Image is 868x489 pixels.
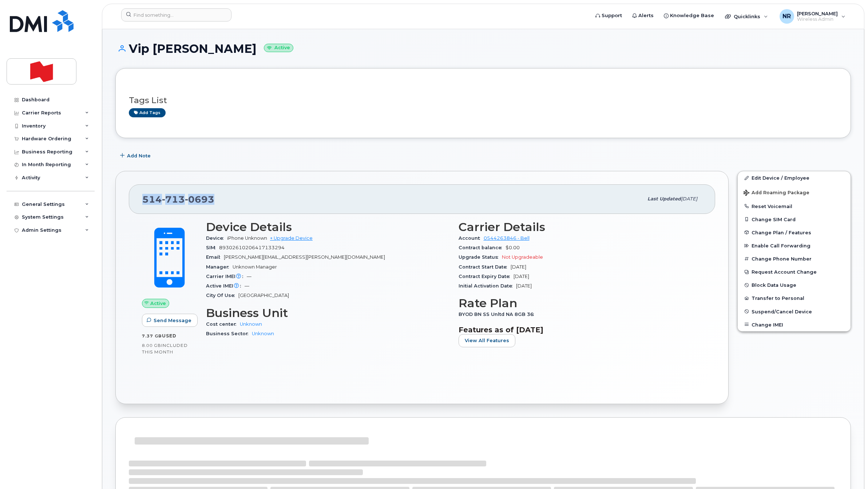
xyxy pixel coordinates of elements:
[738,185,851,200] button: Add Roaming Package
[224,254,385,260] span: [PERSON_NAME][EMAIL_ADDRESS][PERSON_NAME][DOMAIN_NAME]
[681,196,697,202] span: [DATE]
[459,245,506,250] span: Contract balance
[738,292,851,305] button: Transfer to Personal
[142,343,161,348] span: 8.00 GB
[270,235,313,241] a: + Upgrade Device
[264,44,293,52] small: Active
[752,243,810,249] span: Enable Call Forwarding
[127,152,151,159] span: Add Note
[738,278,851,292] button: Block Data Usage
[738,171,851,184] a: Edit Device / Employee
[115,42,851,55] h1: Vip [PERSON_NAME]
[206,321,240,327] span: Cost center
[240,321,262,327] a: Unknown
[752,230,811,235] span: Change Plan / Features
[206,254,224,260] span: Email
[738,252,851,265] button: Change Phone Number
[247,274,251,279] span: —
[185,194,214,205] span: 0693
[459,220,702,234] h3: Carrier Details
[459,312,538,317] span: BYOD BN SS Unltd NA 8GB 36
[516,283,532,289] span: [DATE]
[206,331,252,336] span: Business Sector
[238,293,289,298] span: [GEOGRAPHIC_DATA]
[484,235,530,241] a: 0544263846 - Bell
[459,334,515,347] button: View All Features
[459,325,702,334] h3: Features as of [DATE]
[506,245,520,250] span: $0.00
[206,274,247,279] span: Carrier IMEI
[142,343,188,355] span: included this month
[744,190,809,197] span: Add Roaming Package
[738,239,851,252] button: Enable Call Forwarding
[459,283,516,289] span: Initial Activation Date
[129,108,166,117] a: Add tags
[245,283,249,289] span: —
[459,254,502,260] span: Upgrade Status
[206,306,450,320] h3: Business Unit
[738,200,851,213] button: Reset Voicemail
[738,318,851,331] button: Change IMEI
[738,213,851,226] button: Change SIM Card
[459,297,702,310] h3: Rate Plan
[206,283,245,289] span: Active IMEI
[206,293,238,298] span: City Of Use
[206,264,233,270] span: Manager
[459,274,514,279] span: Contract Expiry Date
[115,149,157,162] button: Add Note
[219,245,285,250] span: 89302610206417133294
[738,226,851,239] button: Change Plan / Features
[514,274,529,279] span: [DATE]
[738,265,851,278] button: Request Account Change
[459,264,511,270] span: Contract Start Date
[206,220,450,234] h3: Device Details
[206,245,219,250] span: SIM
[142,333,162,339] span: 7.37 GB
[129,96,837,105] h3: Tags List
[142,194,214,205] span: 514
[752,309,812,314] span: Suspend/Cancel Device
[162,333,177,339] span: used
[738,305,851,318] button: Suspend/Cancel Device
[142,314,198,327] button: Send Message
[150,300,166,307] span: Active
[511,264,526,270] span: [DATE]
[459,235,484,241] span: Account
[227,235,267,241] span: iPhone Unknown
[162,194,185,205] span: 713
[252,331,274,336] a: Unknown
[154,317,191,324] span: Send Message
[502,254,543,260] span: Not Upgradeable
[233,264,277,270] span: Unknown Manager
[206,235,227,241] span: Device
[647,196,681,202] span: Last updated
[465,337,509,344] span: View All Features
